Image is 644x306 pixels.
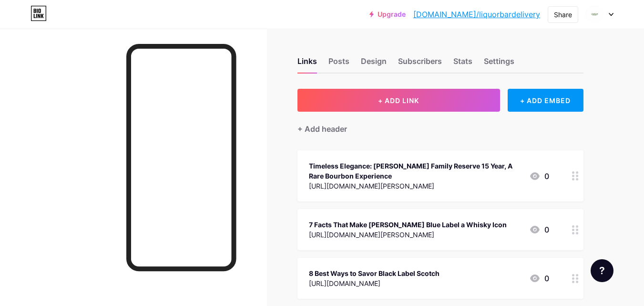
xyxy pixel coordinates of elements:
[297,55,317,73] div: Links
[309,278,440,288] div: [URL][DOMAIN_NAME]
[508,89,583,112] div: + ADD EMBED
[378,96,419,105] span: + ADD LINK
[529,170,549,182] div: 0
[453,55,472,73] div: Stats
[309,220,507,230] div: 7 Facts That Make [PERSON_NAME] Blue Label a Whisky Icon
[554,10,572,20] div: Share
[309,181,521,191] div: [URL][DOMAIN_NAME][PERSON_NAME]
[529,273,549,284] div: 0
[297,123,347,135] div: + Add header
[413,9,540,20] a: [DOMAIN_NAME]/liquorbardelivery
[398,55,442,73] div: Subscribers
[297,89,500,112] button: + ADD LINK
[361,55,387,73] div: Design
[309,268,440,278] div: 8 Best Ways to Savor Black Label Scotch
[484,55,514,73] div: Settings
[309,161,521,181] div: Timeless Elegance: [PERSON_NAME] Family Reserve 15 Year, A Rare Bourbon Experience
[369,11,406,18] a: Upgrade
[529,224,549,235] div: 0
[585,5,603,23] img: liquorbardelivery
[309,230,507,240] div: [URL][DOMAIN_NAME][PERSON_NAME]
[328,55,349,73] div: Posts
